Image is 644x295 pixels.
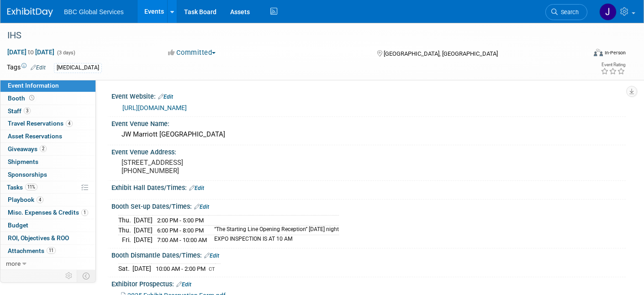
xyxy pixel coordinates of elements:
span: Sponsorships [8,171,47,178]
a: Edit [158,94,173,100]
span: Giveaways [8,145,47,153]
td: Sat. [118,264,132,274]
span: Shipments [8,158,38,165]
a: Edit [204,253,219,259]
span: Booth not reserved yet [27,95,36,101]
span: 6:00 PM - 8:00 PM [157,227,204,234]
span: (3 days) [56,50,75,56]
div: Event Website: [111,90,626,101]
a: Edit [31,64,46,71]
div: Booth Set-up Dates/Times: [111,200,626,211]
span: 7:00 AM - 10:00 AM [157,237,207,243]
span: 1 [81,209,88,216]
a: Misc. Expenses & Credits1 [0,206,95,219]
a: Giveaways2 [0,143,95,155]
div: Event Venue Name: [111,117,626,128]
span: Booth [8,95,36,102]
td: Thu. [118,225,134,235]
span: BBC Global Services [64,8,124,16]
img: Format-Inperson.png [594,49,603,56]
a: Tasks11% [0,181,95,194]
div: Exhibitor Prospectus: [111,277,626,289]
div: Event Rating [601,63,625,67]
span: more [6,260,21,267]
span: 2:00 PM - 5:00 PM [157,217,204,224]
span: 2 [40,145,47,152]
td: Fri. [118,235,134,245]
a: [URL][DOMAIN_NAME] [122,104,187,111]
td: Tags [7,63,46,73]
div: Event Venue Address: [111,145,626,157]
span: Misc. Expenses & Credits [8,209,88,216]
a: Booth [0,92,95,105]
span: [GEOGRAPHIC_DATA], [GEOGRAPHIC_DATA] [384,50,498,57]
div: In-Person [604,49,626,56]
a: Budget [0,219,95,232]
div: JW Marriott [GEOGRAPHIC_DATA] [118,127,619,142]
span: 10:00 AM - 2:00 PM [156,265,206,272]
a: Search [545,4,587,20]
span: [DATE] [DATE] [7,48,55,56]
a: Event Information [0,79,95,92]
td: [DATE] [134,225,153,235]
a: Staff3 [0,105,95,117]
span: 11 [47,247,56,254]
span: Budget [8,221,28,229]
span: Playbook [8,196,43,203]
span: Tasks [7,184,37,191]
button: Committed [165,48,219,58]
img: ExhibitDay [7,8,53,17]
span: 11% [25,184,37,190]
a: Edit [176,281,191,288]
a: Attachments11 [0,245,95,257]
span: 3 [24,107,31,114]
span: ROI, Objectives & ROO [8,234,69,242]
td: [DATE] [134,215,153,225]
span: 4 [37,196,43,203]
img: Jennifer Benedict [599,3,617,21]
span: Attachments [8,247,56,254]
td: Personalize Event Tab Strip [61,270,77,282]
div: Exhibit Hall Dates/Times: [111,181,626,193]
td: [DATE] [132,264,151,274]
div: Event Format [534,47,626,61]
span: Asset Reservations [8,132,62,140]
td: EXPO INSPECTION IS AT 10 AM [209,235,339,245]
div: Booth Dismantle Dates/Times: [111,248,626,260]
span: Search [558,9,579,16]
span: Travel Reservations [8,120,73,127]
a: ROI, Objectives & ROO [0,232,95,244]
span: Event Information [8,82,59,89]
a: Sponsorships [0,169,95,181]
span: CT [209,266,215,272]
td: “The Starting Line Opening Reception” [DATE] night [209,225,339,235]
a: more [0,258,95,270]
td: Toggle Event Tabs [77,270,96,282]
div: IHS [4,27,573,44]
a: Playbook4 [0,194,95,206]
td: Thu. [118,215,134,225]
a: Asset Reservations [0,130,95,142]
td: [DATE] [134,235,153,245]
a: Travel Reservations4 [0,117,95,130]
span: to [26,48,35,56]
pre: [STREET_ADDRESS] [PHONE_NUMBER] [121,158,316,175]
div: [MEDICAL_DATA] [54,63,102,73]
span: 4 [66,120,73,127]
span: Staff [8,107,31,115]
a: Shipments [0,156,95,168]
a: Edit [189,185,204,191]
a: Edit [194,204,209,210]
